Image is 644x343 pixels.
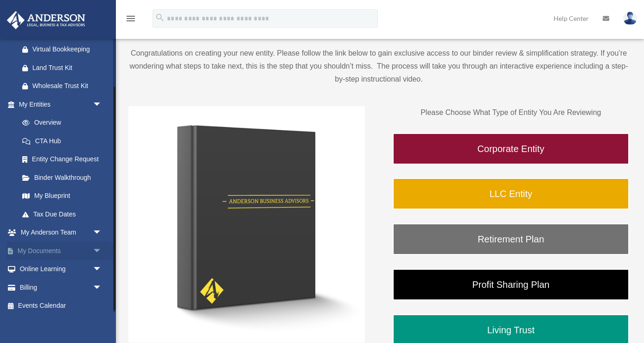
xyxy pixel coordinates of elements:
[13,187,116,205] a: My Blueprint
[623,12,637,25] img: User Pic
[93,223,111,242] span: arrow_drop_down
[13,205,116,223] a: Tax Due Dates
[93,260,111,279] span: arrow_drop_down
[125,16,136,24] a: menu
[13,58,116,77] a: Land Trust Kit
[13,132,116,150] a: CTA Hub
[32,80,104,92] div: Wholesale Trust Kit
[13,77,116,95] a: Wholesale Trust Kit
[93,241,111,260] span: arrow_drop_down
[6,223,116,242] a: My Anderson Teamarrow_drop_down
[393,178,629,210] a: LLC Entity
[6,297,116,315] a: Events Calendar
[32,62,104,74] div: Land Trust Kit
[93,95,111,114] span: arrow_drop_down
[125,13,136,24] i: menu
[128,47,629,86] p: Congratulations on creating your new entity. Please follow the link below to gain exclusive acces...
[93,278,111,297] span: arrow_drop_down
[13,168,111,187] a: Binder Walkthrough
[155,13,165,23] i: search
[32,44,104,55] div: Virtual Bookkeeping
[6,260,116,279] a: Online Learningarrow_drop_down
[13,114,116,132] a: Overview
[393,106,629,119] p: Please Choose What Type of Entity You Are Reviewing
[393,269,629,300] a: Profit Sharing Plan
[6,278,116,297] a: Billingarrow_drop_down
[393,133,629,165] a: Corporate Entity
[13,150,116,169] a: Entity Change Request
[393,223,629,255] a: Retirement Plan
[13,40,116,59] a: Virtual Bookkeeping
[4,11,88,29] img: Anderson Advisors Platinum Portal
[6,241,116,260] a: My Documentsarrow_drop_down
[6,95,116,114] a: My Entitiesarrow_drop_down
